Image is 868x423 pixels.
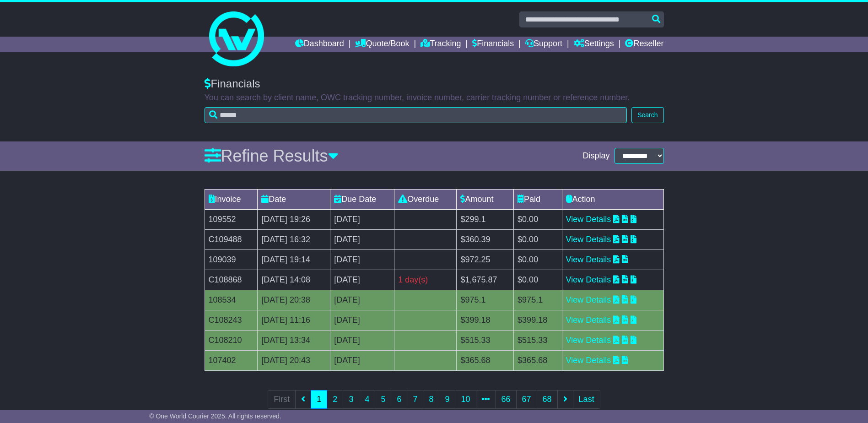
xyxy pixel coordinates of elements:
[295,37,344,52] a: Dashboard
[439,390,455,409] a: 9
[514,350,562,370] td: $365.68
[514,229,562,249] td: $0.00
[330,249,394,270] td: [DATE]
[423,390,439,409] a: 8
[455,390,476,409] a: 10
[205,330,258,350] td: C108210
[258,330,330,350] td: [DATE] 13:34
[457,229,514,249] td: $360.39
[343,390,359,409] a: 3
[525,37,562,52] a: Support
[149,412,281,420] span: © One World Courier 2025. All rights reserved.
[205,249,258,270] td: 109039
[566,275,611,284] a: View Details
[573,390,600,409] a: Last
[514,249,562,270] td: $0.00
[205,189,258,209] td: Invoice
[566,215,611,224] a: View Details
[582,151,609,161] span: Display
[566,315,611,325] a: View Details
[330,330,394,350] td: [DATE]
[407,390,423,409] a: 7
[391,390,407,409] a: 6
[258,189,330,209] td: Date
[514,330,562,350] td: $515.33
[631,107,663,123] button: Search
[566,255,611,264] a: View Details
[457,189,514,209] td: Amount
[574,37,614,52] a: Settings
[258,270,330,290] td: [DATE] 14:08
[330,270,394,290] td: [DATE]
[205,290,258,310] td: 108534
[258,229,330,249] td: [DATE] 16:32
[457,290,514,310] td: $975.1
[205,93,664,103] p: You can search by client name, OWC tracking number, invoice number, carrier tracking number or re...
[359,390,375,409] a: 4
[394,189,457,209] td: Overdue
[330,350,394,370] td: [DATE]
[355,37,409,52] a: Quote/Book
[330,290,394,310] td: [DATE]
[566,336,611,345] a: View Details
[566,356,611,365] a: View Details
[258,209,330,229] td: [DATE] 19:26
[457,249,514,270] td: $972.25
[625,37,663,52] a: Reseller
[258,290,330,310] td: [DATE] 20:38
[496,390,517,409] a: 66
[258,249,330,270] td: [DATE] 19:14
[398,274,453,286] div: 1 day(s)
[562,189,663,209] td: Action
[258,350,330,370] td: [DATE] 20:43
[516,390,537,409] a: 67
[457,350,514,370] td: $365.68
[457,330,514,350] td: $515.33
[330,229,394,249] td: [DATE]
[205,270,258,290] td: C108868
[327,390,343,409] a: 2
[566,295,611,304] a: View Details
[514,310,562,330] td: $399.18
[514,270,562,290] td: $0.00
[375,390,391,409] a: 5
[330,310,394,330] td: [DATE]
[537,390,558,409] a: 68
[514,189,562,209] td: Paid
[514,209,562,229] td: $0.00
[330,189,394,209] td: Due Date
[258,310,330,330] td: [DATE] 11:16
[311,390,327,409] a: 1
[205,77,664,91] div: Financials
[205,350,258,370] td: 107402
[205,229,258,249] td: C109488
[472,37,514,52] a: Financials
[566,235,611,244] a: View Details
[205,310,258,330] td: C108243
[330,209,394,229] td: [DATE]
[457,270,514,290] td: $1,675.87
[421,37,461,52] a: Tracking
[514,290,562,310] td: $975.1
[205,146,339,165] a: Refine Results
[205,209,258,229] td: 109552
[457,310,514,330] td: $399.18
[457,209,514,229] td: $299.1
